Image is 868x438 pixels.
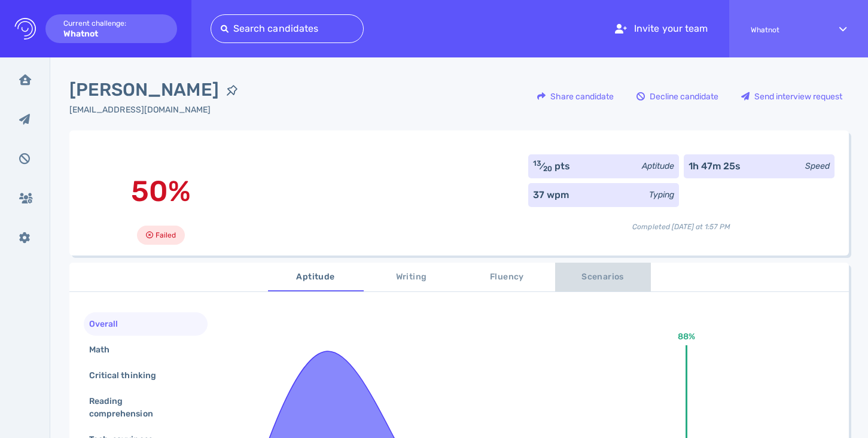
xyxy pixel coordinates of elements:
div: Completed [DATE] at 1:57 PM [528,212,835,232]
span: Aptitude [275,270,357,285]
button: Send interview request [735,82,849,111]
div: Aptitude [642,160,674,172]
div: Reading comprehension [87,393,195,422]
text: 88% [678,331,695,342]
div: Critical thinking [87,367,170,384]
button: Share candidate [531,82,620,111]
div: Share candidate [531,83,620,110]
div: Speed [805,160,830,172]
span: Fluency [467,270,548,285]
span: 50% [131,174,191,208]
span: [PERSON_NAME] [69,77,219,104]
span: Whatnot [751,26,818,34]
div: Typing [649,188,674,201]
div: Decline candidate [631,83,724,110]
span: Scenarios [562,270,644,285]
div: 1h 47m 25s [689,159,741,174]
div: 37 wpm [533,188,569,202]
div: Math [87,341,124,358]
span: Failed [156,228,176,242]
button: Decline candidate [630,82,725,111]
div: Overall [87,315,132,333]
sub: 20 [543,165,552,173]
div: ⁄ pts [533,159,571,174]
span: Writing [371,270,452,285]
sup: 13 [533,159,541,168]
div: Click to copy the email address [69,104,245,116]
div: Send interview request [735,83,848,110]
